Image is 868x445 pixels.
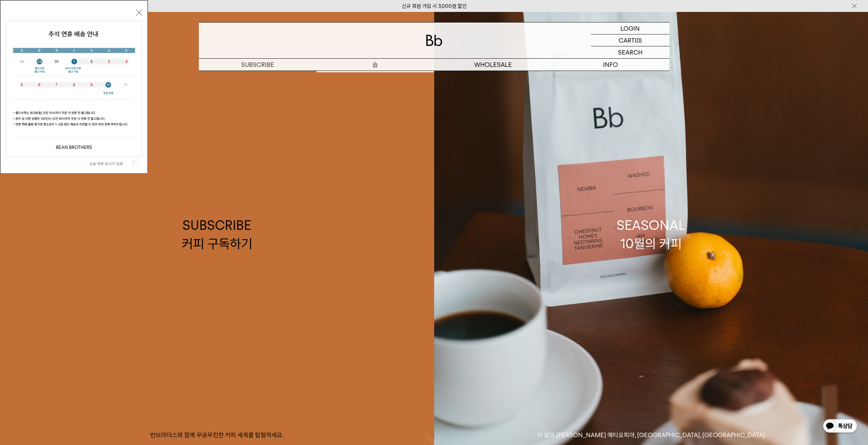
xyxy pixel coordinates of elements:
[619,34,635,46] p: CART
[426,35,442,46] img: 로고
[136,10,142,16] button: 닫기
[635,34,642,46] p: (0)
[317,71,434,83] a: 원두
[620,23,640,34] p: LOGIN
[6,21,142,157] img: 5e4d662c6b1424087153c0055ceb1a13_140731.jpg
[617,216,686,252] div: SEASONAL 10월의 커피
[199,59,317,71] a: SUBSCRIBE
[618,46,643,58] p: SEARCH
[317,59,434,71] a: 숍
[89,161,131,166] label: 오늘 하루 보이지 않음
[552,59,670,71] p: INFO
[182,216,252,252] div: SUBSCRIBE 커피 구독하기
[591,34,670,46] a: CART (0)
[591,23,670,34] a: LOGIN
[822,418,858,435] img: 카카오톡 채널 1:1 채팅 버튼
[434,59,552,71] p: WHOLESALE
[402,3,467,9] a: 신규 회원 가입 시 3,000원 할인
